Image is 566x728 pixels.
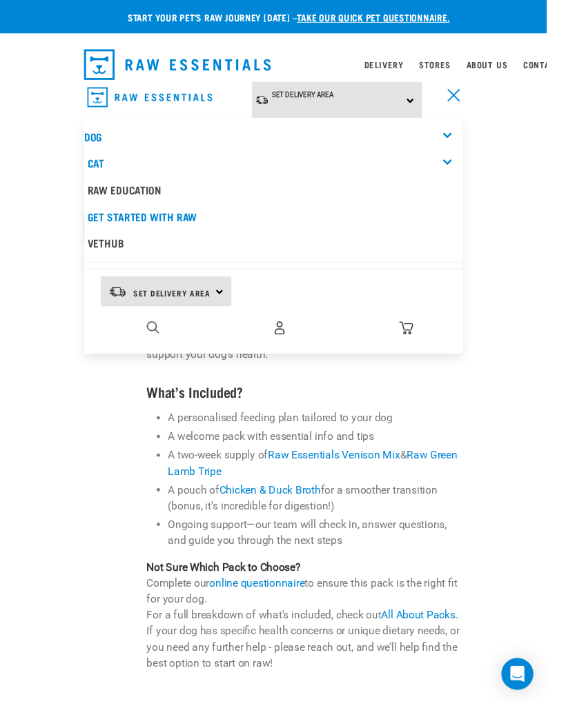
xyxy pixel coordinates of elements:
[227,501,332,514] a: Chicken & Duck Broth
[174,444,479,461] li: A welcome pack with essential info and tips
[174,499,479,532] li: A pouch of for a smoother transition (bonus, it's incredible for digestion!)
[174,425,479,441] li: A personalised feeding plan tailored to your dog
[277,465,414,478] a: Raw Essentials Venison Mix
[308,15,466,20] a: take our quick pet questionnaire.
[282,94,346,102] span: Set Delivery Area
[90,165,108,172] a: Cat
[152,579,479,695] p: Complete our to ensure this pack is the right fit for your dog. For a full breakdown of what's in...
[76,45,490,88] nav: dropdown navigation
[413,332,428,347] img: home-icon@2x.png
[483,64,525,69] a: About Us
[174,465,474,494] a: Raw Green Lamb Tripe
[519,681,552,714] div: Open Intercom Messenger
[87,51,280,83] img: Raw Essentials Logo
[152,401,251,409] strong: What’s Included?
[87,210,479,238] a: Get started with Raw
[395,630,471,643] a: All About Packs
[174,535,479,568] li: Ongoing support—our team will check in, answer questions, and guide you through the next steps
[87,183,479,210] a: Raw Education
[90,90,219,112] img: Raw Essentials Logo
[217,597,315,610] a: online questionnaire
[454,84,479,109] a: menu
[377,64,417,69] a: Delivery
[282,332,297,347] img: user.png
[434,64,467,69] a: Stores
[87,138,106,144] a: Dog
[138,301,218,305] span: Set Delivery Area
[87,238,479,265] a: Vethub
[152,332,165,345] img: home-icon-1@2x.png
[264,98,278,109] img: van-moving.png
[174,463,479,496] li: A two-week supply of &
[113,296,131,308] img: van-moving.png
[152,580,311,594] strong: Not Sure Which Pack to Choose?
